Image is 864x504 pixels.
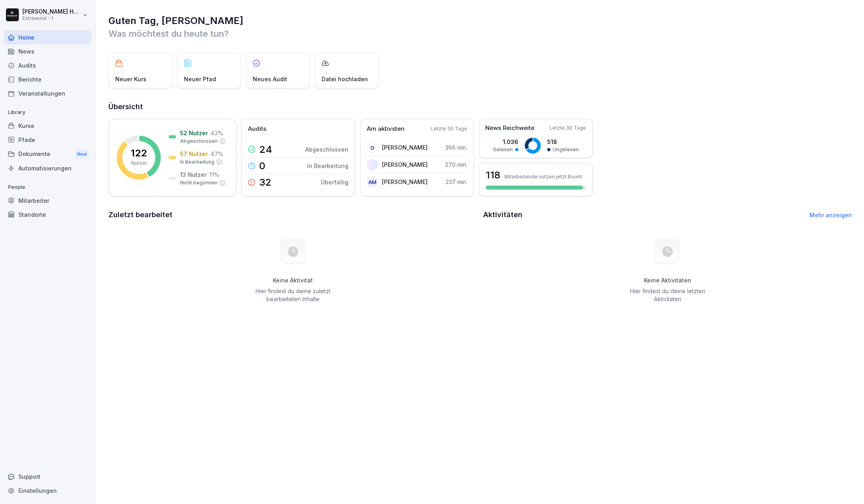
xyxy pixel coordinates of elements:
[210,129,223,137] p: 43 %
[4,194,91,208] a: Mitarbeiter
[4,44,91,58] a: News
[4,106,91,119] p: Library
[115,75,146,83] p: Neuer Kurs
[367,142,378,153] div: O
[22,8,81,15] p: [PERSON_NAME] Hagebaum
[431,125,467,132] p: Letzte 30 Tage
[553,146,579,153] p: Ungelesen
[4,147,91,162] div: Dokumente
[493,138,518,146] p: 1.036
[108,209,478,220] h2: Zuletzt bearbeitet
[180,138,218,145] p: Abgeschlossen
[180,170,207,179] p: 13 Nutzer
[4,86,91,100] a: Veranstaltungen
[131,148,147,158] p: 122
[248,124,266,134] p: Audits
[4,133,91,147] a: Pfade
[4,208,91,222] a: Standorte
[180,129,208,137] p: 52 Nutzer
[446,178,467,186] p: 237 min.
[259,178,272,187] p: 32
[445,160,467,169] p: 270 min.
[210,150,223,158] p: 47 %
[483,209,522,220] h2: Aktivitäten
[180,150,208,158] p: 57 Nutzer
[367,124,404,134] p: Am aktivsten
[131,160,147,167] p: Nutzer
[259,161,265,171] p: 0
[367,176,378,188] div: AM
[4,470,91,484] div: Support
[810,212,852,218] a: Mehr anzeigen
[4,119,91,133] a: Kurse
[108,101,852,112] h2: Übersicht
[22,16,81,21] p: Extrawurst :-)
[209,170,219,179] p: 11 %
[4,484,91,498] a: Einstellungen
[322,75,368,83] p: Datei hochladen
[627,277,708,284] h5: Keine Aktivitäten
[252,287,333,303] p: Hier findest du deine zuletzt bearbeiteten Inhalte
[75,150,89,159] div: New
[4,147,91,162] a: DokumenteNew
[253,75,287,83] p: Neues Audit
[4,72,91,86] a: Berichte
[382,178,428,186] p: [PERSON_NAME]
[180,158,214,166] p: In Bearbeitung
[259,145,272,154] p: 24
[547,138,579,146] p: 518
[445,143,467,152] p: 366 min.
[485,124,534,133] p: News Reichweite
[627,287,708,303] p: Hier findest du deine letzten Aktivitäten
[321,178,348,186] p: Überfällig
[382,143,428,152] p: [PERSON_NAME]
[4,58,91,72] a: Audits
[493,146,513,153] p: Gelesen
[382,160,428,169] p: [PERSON_NAME]
[486,168,500,182] h3: 118
[108,14,852,27] h1: Guten Tag, [PERSON_NAME]
[4,161,91,175] a: Automatisierungen
[4,30,91,44] a: Home
[180,179,218,186] p: Nicht begonnen
[108,27,852,40] p: Was möchtest du heute tun?
[550,124,586,132] p: Letzte 30 Tage
[305,145,348,154] p: Abgeschlossen
[184,75,216,83] p: Neuer Pfad
[307,162,348,170] p: In Bearbeitung
[367,159,378,170] img: kuy3p40g7ra17kfpybsyb0b8.png
[504,174,582,180] p: Mitarbeitende nutzen jetzt Bounti
[252,277,333,284] h5: Keine Aktivität
[4,181,91,194] p: People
